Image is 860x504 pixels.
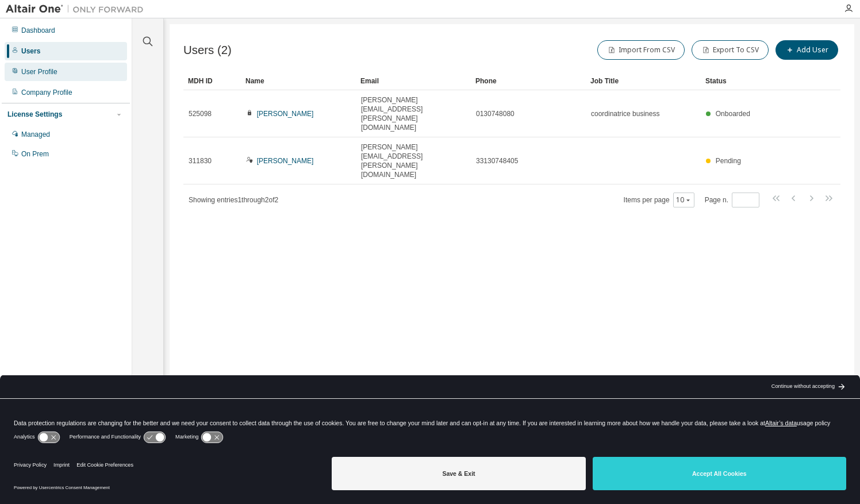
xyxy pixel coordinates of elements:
button: Import From CSV [597,40,685,60]
button: Export To CSV [692,40,769,60]
img: Altair One [6,3,149,15]
div: License Settings [7,110,62,119]
span: Pending [716,157,741,165]
span: 525098 [189,109,212,118]
span: Users (2) [183,44,232,57]
a: [PERSON_NAME] [257,110,314,118]
div: Dashboard [21,26,55,35]
div: Email [360,72,466,90]
button: 10 [676,195,692,205]
span: Page n. [705,193,759,207]
div: Phone [475,72,581,90]
a: [PERSON_NAME] [257,157,314,165]
div: On Prem [21,149,49,159]
div: User Profile [21,67,57,76]
span: Items per page [624,193,694,207]
div: Company Profile [21,88,72,97]
div: Job Title [590,72,696,90]
div: Users [21,47,40,56]
span: 311830 [189,156,212,166]
div: Status [705,72,781,90]
div: Name [245,72,351,90]
span: 33130748405 [476,156,518,166]
span: coordinatrice business [591,109,659,118]
div: Managed [21,130,50,139]
span: [PERSON_NAME][EMAIL_ADDRESS][PERSON_NAME][DOMAIN_NAME] [361,143,466,179]
button: Add User [775,40,838,60]
span: Onboarded [716,110,750,118]
div: MDH ID [188,72,236,90]
span: Showing entries 1 through 2 of 2 [189,196,278,204]
span: [PERSON_NAME][EMAIL_ADDRESS][PERSON_NAME][DOMAIN_NAME] [361,95,466,132]
span: 0130748080 [476,109,515,118]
